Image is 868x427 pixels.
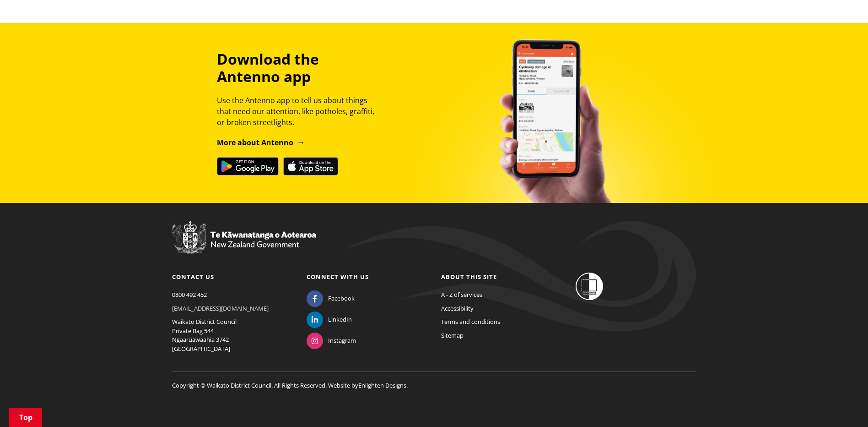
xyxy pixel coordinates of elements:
a: Terms and conditions [441,318,500,326]
a: About this site [441,273,497,281]
img: Download on the App Store [283,157,338,175]
a: A - Z of services [441,290,482,299]
p: Copyright © Waikato District Council. All Rights Reserved. Website by . [172,372,696,390]
img: Shielded [576,273,603,300]
span: Instagram [328,336,356,345]
a: Sitemap [441,331,464,339]
a: [EMAIL_ADDRESS][DOMAIN_NAME] [172,304,269,312]
a: More about Antenno [217,137,305,148]
a: New Zealand Government [172,242,316,250]
h3: Download the Antenno app [217,50,383,86]
a: Connect with us [307,273,369,281]
a: 0800 492 452 [172,290,207,299]
iframe: Messenger Launcher [826,389,859,422]
a: Enlighten Designs [358,381,406,389]
a: LinkedIn [307,315,352,323]
span: Facebook [328,294,355,303]
a: Instagram [307,336,356,345]
img: Get it on Google Play [217,157,279,175]
span: LinkedIn [328,315,352,324]
p: Use the Antenno app to tell us about things that need our attention, like potholes, graffiti, or ... [217,95,383,128]
a: Facebook [307,294,355,302]
a: Accessibility [441,304,474,312]
p: Waikato District Council Private Bag 544 Ngaaruawaahia 3742 [GEOGRAPHIC_DATA] [172,318,293,353]
img: New Zealand Government [172,221,316,254]
a: Top [9,408,42,427]
a: Contact us [172,273,214,281]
